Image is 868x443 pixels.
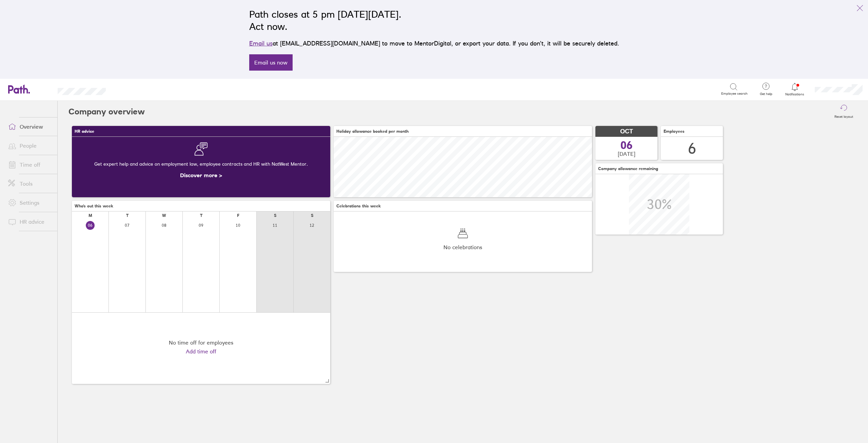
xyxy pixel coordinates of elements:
div: Search [124,86,141,92]
div: S [274,213,276,218]
h2: Path closes at 5 pm [DATE][DATE]. Act now. [249,8,619,33]
div: F [237,213,239,218]
div: S [311,213,313,218]
a: Notifications [784,82,806,96]
span: 06 [620,140,633,151]
p: at [EMAIL_ADDRESS][DOMAIN_NAME] to move to MentorDigital, or export your data. If you don’t, it w... [249,39,619,48]
a: People [3,139,57,152]
a: Tools [3,177,57,190]
span: No celebrations [443,244,482,250]
span: HR advice [75,129,94,134]
label: Reset layout [830,113,857,119]
a: Overview [3,120,57,133]
span: Employees [664,129,685,134]
span: Company allowance remaining [598,166,658,171]
span: Who's out this week [75,204,113,208]
h2: Company overview [68,101,145,123]
div: No time off for employees [169,339,233,346]
div: 6 [688,140,696,157]
a: Email us now [249,54,293,71]
span: Holiday allowance booked per month [336,129,409,134]
button: Reset layout [830,101,857,123]
a: Time off [3,158,57,171]
a: Email us [249,40,273,47]
span: Get help [755,92,777,96]
div: Get expert help and advice on employment law, employee contracts and HR with NatWest Mentor. [77,156,325,172]
a: Add time off [186,348,216,354]
span: Notifications [784,92,806,96]
span: [DATE] [618,151,635,157]
div: T [126,213,129,218]
div: T [200,213,202,218]
a: Discover more > [180,172,222,179]
span: Employee search [721,92,748,96]
a: HR advice [3,215,57,228]
span: Celebrations this week [336,204,381,208]
span: OCT [620,128,633,135]
div: M [88,213,92,218]
a: Settings [3,196,57,209]
div: W [162,213,166,218]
